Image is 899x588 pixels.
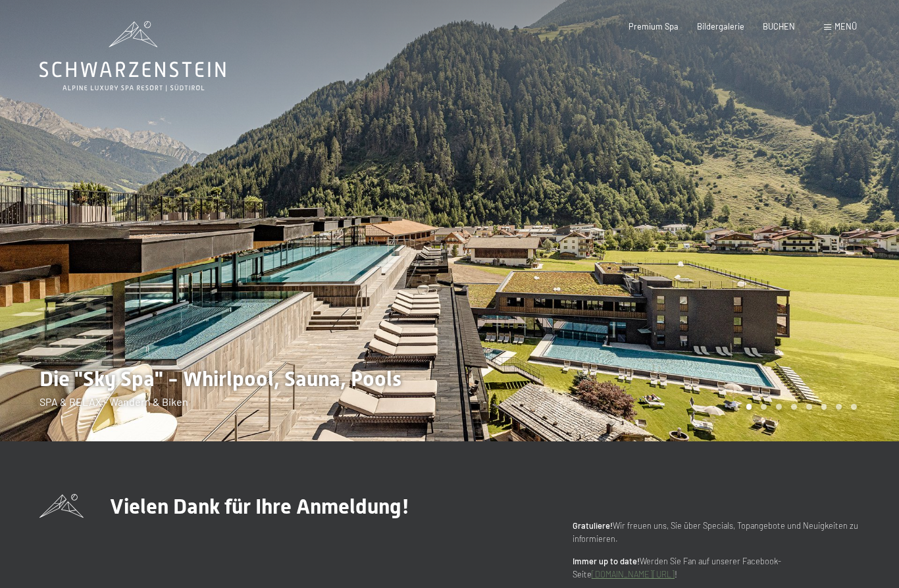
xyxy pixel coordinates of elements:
span: Vielen Dank für Ihre Anmeldung! [110,494,409,519]
a: Premium Spa [629,21,679,32]
div: Carousel Page 8 [851,404,857,410]
a: BUCHEN [763,21,795,32]
strong: Gratuliere! [573,520,613,531]
div: Carousel Page 5 [806,404,812,410]
p: Werden Sie Fan auf unserer Facebook-Seite ! [573,554,860,581]
div: Carousel Page 4 [791,404,797,410]
div: Carousel Page 1 (Current Slide) [746,404,752,410]
a: Bildergalerie [697,21,744,32]
div: Carousel Page 3 [776,404,782,410]
div: Carousel Page 6 [821,404,827,410]
span: Menü [835,21,857,32]
a: [DOMAIN_NAME][URL] [592,569,675,579]
div: Carousel Pagination [742,404,857,410]
strong: Immer up to date! [573,556,640,566]
div: Carousel Page 7 [836,404,842,410]
p: Wir freuen uns, Sie über Specials, Topangebote und Neuigkeiten zu informieren. [573,519,860,546]
div: Carousel Page 2 [761,404,767,410]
